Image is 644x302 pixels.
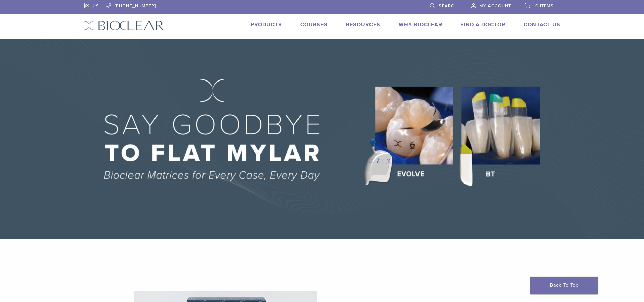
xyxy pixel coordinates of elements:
[399,21,442,28] a: Why Bioclear
[300,21,328,28] a: Courses
[439,3,458,9] span: Search
[479,3,511,9] span: My Account
[524,21,560,28] a: Contact Us
[530,277,598,294] a: Back To Top
[535,3,554,9] span: 0 items
[346,21,380,28] a: Resources
[460,21,505,28] a: Find A Doctor
[84,21,164,30] img: Bioclear
[251,21,282,28] a: Products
